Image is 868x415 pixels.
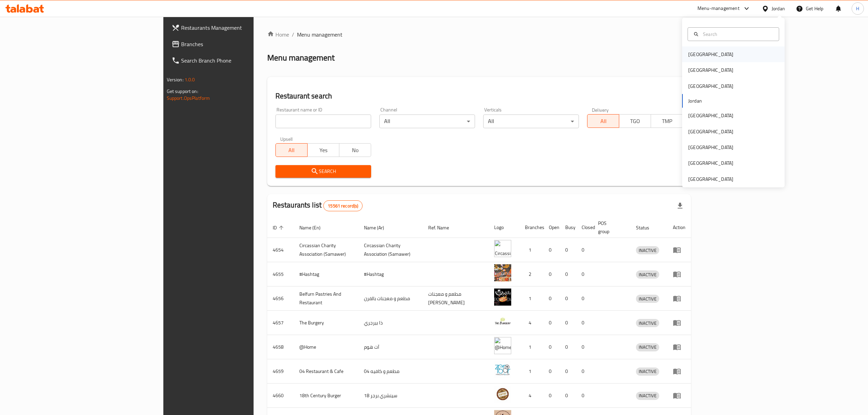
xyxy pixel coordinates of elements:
[166,52,308,69] a: Search Branch Phone
[494,264,511,281] img: #Hashtag
[358,311,423,335] td: ذا بيرجري
[636,343,659,351] div: INACTIVE
[294,335,358,359] td: @Home
[576,311,593,335] td: 0
[543,262,560,286] td: 0
[342,145,368,155] span: No
[576,359,593,384] td: 0
[636,367,659,375] span: INACTIVE
[636,224,658,232] span: Status
[166,36,308,52] a: Branches
[273,224,286,232] span: ID
[576,238,593,262] td: 0
[667,217,691,238] th: Action
[167,75,184,84] span: Version:
[181,40,303,48] span: Branches
[543,359,560,384] td: 0
[324,203,362,209] span: 15561 record(s)
[167,94,210,103] a: Support.OpsPlatform
[856,5,859,12] span: H
[299,224,329,232] span: Name (En)
[307,143,339,157] button: Yes
[636,246,659,254] div: INACTIVE
[543,384,560,408] td: 0
[185,75,195,84] span: 1.0.0
[543,238,560,262] td: 0
[494,240,511,257] img: ​Circassian ​Charity ​Association​ (Samawer)
[281,167,366,176] span: Search
[358,286,423,311] td: مطعم و معجنات بالفرن
[519,359,543,384] td: 1
[622,116,648,126] span: TGO
[519,238,543,262] td: 1
[279,145,305,155] span: All
[494,313,511,330] img: The Burgery
[364,224,393,232] span: Name (Ar)
[576,384,593,408] td: 0
[494,337,511,354] img: @Home
[543,217,560,238] th: Open
[700,30,775,38] input: Search
[560,384,576,408] td: 0
[673,294,686,303] div: Menu
[519,311,543,335] td: 4
[483,115,579,128] div: All
[519,262,543,286] td: 2
[673,319,686,327] div: Menu
[636,319,659,327] span: INACTIVE
[323,200,363,211] div: Total records count
[294,238,358,262] td: ​Circassian ​Charity ​Association​ (Samawer)
[636,295,659,303] div: INACTIVE
[494,289,511,306] img: Belfurn Pastries And Restaurant
[297,30,342,39] span: Menu management
[697,4,740,13] div: Menu-management
[294,311,358,335] td: The Burgery
[587,114,619,128] button: All
[688,128,733,135] div: [GEOGRAPHIC_DATA]
[772,5,785,12] div: Jordan
[543,311,560,335] td: 0
[688,159,733,167] div: [GEOGRAPHIC_DATA]
[576,262,593,286] td: 0
[688,112,733,119] div: [GEOGRAPHIC_DATA]
[636,319,659,327] div: INACTIVE
[166,19,308,36] a: Restaurants Management
[358,262,423,286] td: #Hashtag
[688,66,733,74] div: [GEOGRAPHIC_DATA]
[592,107,609,112] label: Delivery
[519,335,543,359] td: 1
[560,238,576,262] td: 0
[688,144,733,151] div: [GEOGRAPHIC_DATA]
[358,238,423,262] td: ​Circassian ​Charity ​Association​ (Samawer)
[673,270,686,278] div: Menu
[294,262,358,286] td: #Hashtag
[560,311,576,335] td: 0
[181,56,303,65] span: Search Branch Phone
[543,335,560,359] td: 0
[673,246,686,254] div: Menu
[654,116,680,126] span: TMP
[688,51,733,58] div: [GEOGRAPHIC_DATA]
[560,286,576,311] td: 0
[636,271,659,279] span: INACTIVE
[519,286,543,311] td: 1
[358,359,423,384] td: مطعم و كافيه 04
[339,143,371,157] button: No
[519,384,543,408] td: 4
[280,136,293,141] label: Upsell
[181,24,303,32] span: Restaurants Management
[275,91,683,101] h2: Restaurant search
[379,115,475,128] div: All
[543,286,560,311] td: 0
[267,52,335,63] h2: Menu management
[494,361,511,378] img: 04 Restaurant & Cafe
[576,217,593,238] th: Closed
[636,367,659,376] div: INACTIVE
[673,343,686,351] div: Menu
[428,224,458,232] span: Ref. Name
[294,286,358,311] td: Belfurn Pastries And Restaurant
[273,200,363,211] h2: Restaurants list
[636,392,659,400] span: INACTIVE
